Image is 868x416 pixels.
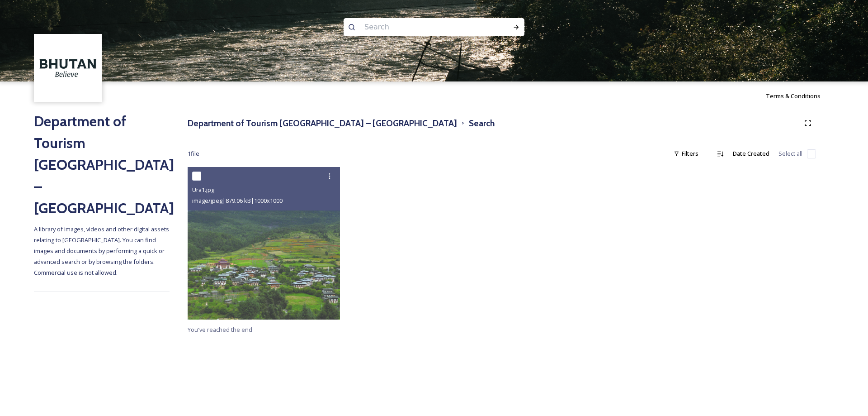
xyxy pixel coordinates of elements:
[188,149,199,158] span: 1 file
[360,17,484,37] input: Search
[778,149,802,158] span: Select all
[766,91,834,101] a: Terms & Conditions
[469,117,495,130] h3: Search
[766,92,821,100] span: Terms & Conditions
[34,225,170,277] span: A library of images, videos and other digital assets relating to [GEOGRAPHIC_DATA]. You can find ...
[35,35,101,101] img: BT_Logo_BB_Lockup_CMYK_High%2520Res.jpg
[192,186,214,194] span: Ura1.jpg
[728,145,774,163] div: Date Created
[188,117,457,130] h3: Department of Tourism [GEOGRAPHIC_DATA] – [GEOGRAPHIC_DATA]
[188,167,340,320] img: Ura1.jpg
[34,110,170,219] h2: Department of Tourism [GEOGRAPHIC_DATA] – [GEOGRAPHIC_DATA]
[192,196,283,205] span: image/jpeg | 879.06 kB | 1000 x 1000
[669,145,703,163] div: Filters
[188,325,252,334] span: You've reached the end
